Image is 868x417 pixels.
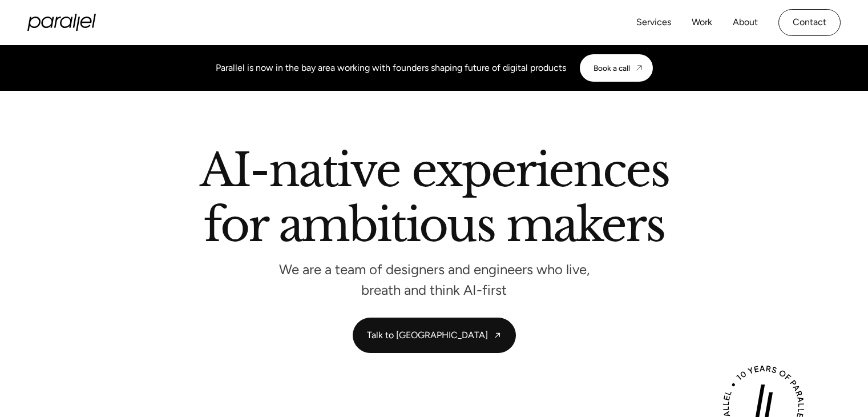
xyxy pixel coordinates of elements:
div: Parallel is now in the bay area working with founders shaping future of digital products [216,61,566,75]
img: CTA arrow image [635,63,644,73]
a: Services [636,14,671,31]
a: Work [692,14,712,31]
h2: AI-native experiences for ambitious makers [109,148,760,252]
a: Contact [778,9,841,36]
a: Book a call [580,54,653,82]
a: home [27,14,96,31]
a: About [733,14,758,31]
p: We are a team of designers and engineers who live, breath and think AI-first [263,264,605,295]
div: Book a call [594,63,630,73]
